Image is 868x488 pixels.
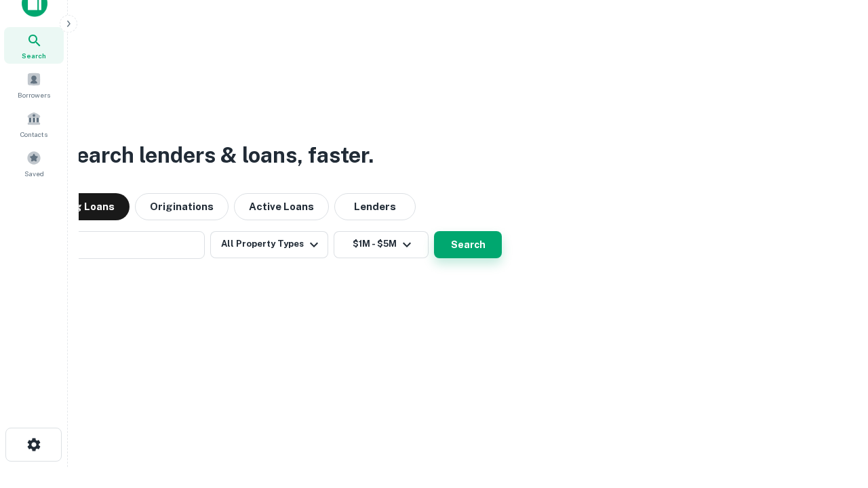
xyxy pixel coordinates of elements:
[4,66,64,103] a: Borrowers
[434,231,502,258] button: Search
[4,106,64,142] a: Contacts
[18,89,50,100] span: Borrowers
[22,50,46,61] span: Search
[800,380,868,445] iframe: Chat Widget
[62,139,374,171] h3: Search lenders & loans, faster.
[4,145,64,182] a: Saved
[24,168,44,179] span: Saved
[210,231,328,258] button: All Property Types
[334,231,429,258] button: $1M - $5M
[334,193,416,220] button: Lenders
[234,193,329,220] button: Active Loans
[135,193,229,220] button: Originations
[4,27,64,64] a: Search
[20,129,47,140] span: Contacts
